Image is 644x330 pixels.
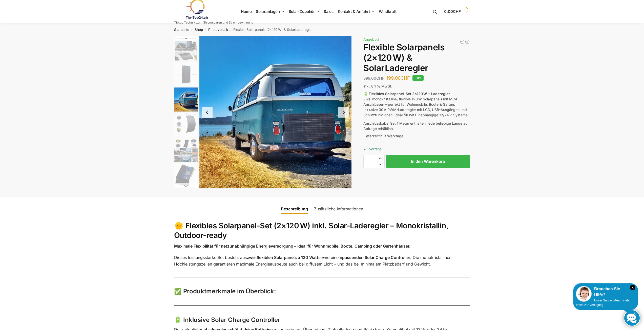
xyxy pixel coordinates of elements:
strong: passenden Solar Charge Controller [342,255,410,260]
span: 2-3 Werktage [380,134,403,138]
img: Flexibel in allen Bereichen [174,138,198,162]
p: Vorrätig [363,143,470,151]
span: Lieferzeit: [363,134,403,138]
a: Shop [195,28,203,32]
span: Reduce quantity [376,161,384,168]
img: Flexibel unendlich viele Einsatzmöglichkeiten [174,87,198,112]
span: 0 [463,8,470,15]
span: Windkraft [379,9,397,14]
span: inkl. 8,1 % MwSt. [363,84,392,88]
img: Customer service [576,286,592,302]
span: CHF [376,76,384,81]
a: Balkonkraftwerk 1780 Watt mit 4 KWh Zendure Batteriespeicher Notstrom fähig [465,39,470,44]
h3: ✅ Produktmerkmale im Überblick: [174,287,470,296]
strong: zwei flexiblen Solarpanels à 120 Watt [247,255,318,260]
img: s-l1600 (4) [174,113,198,137]
h3: 🔋 Inklusive Solar Charge Controller [174,316,470,324]
a: Zusätzliche Informationen [311,203,366,215]
a: Beschreibung [278,203,311,215]
strong: Maximale Flexibilität für netzunabhängige Energieversorgung – ideal für Wohnmobile, Boote, Campin... [174,244,410,249]
li: 3 / 9 [199,36,352,188]
p: Dieses leistungsstarke Set besteht aus sowie einem . Die monokristallinen Hochleistungszellen gar... [174,254,470,267]
div: Brauchen Sie Hilfe? [576,286,635,298]
li: 3 / 9 [173,87,198,112]
li: 6 / 9 [173,163,198,188]
li: 5 / 9 [173,137,198,163]
button: Next slide [174,183,198,188]
iframe: Sicherer Rahmen für schnelle Bezahlvorgänge [362,171,471,185]
img: Flexibles Solarmodul 120 watt [174,62,198,86]
img: Flexibel unendlich viele Einsatzmöglichkeiten [199,36,352,188]
span: CHF [401,75,410,81]
a: 0,00CHF 0 [444,4,470,19]
a: Photovoltaik [208,28,228,32]
h2: 🌞 Flexibles Solarpanel-Set (2×120 W) inkl. Solar-Laderegler – Monokristallin, Outdoor-ready [174,221,470,240]
span: / [228,28,233,32]
span: Solaranlagen [256,9,280,14]
a: Balkonkraftwerk 890/600 Watt bificial Glas/Glas [460,39,465,44]
span: CHF [453,9,461,14]
li: 2 / 9 [173,61,198,87]
span: Solar-Zubehör [289,9,315,14]
a: Solaranlagen [254,0,286,23]
span: / [203,28,208,32]
h1: Flexible Solarpanels (2×120 W) & SolarLaderegler [363,42,470,73]
button: Previous slide [174,36,198,41]
li: 7 / 9 [173,188,198,213]
bdi: 399,00 [363,76,384,81]
img: Laderegeler [174,163,198,187]
span: -50% [412,75,424,81]
span: / [189,28,195,32]
a: Startseite [174,28,189,32]
i: Schließen [630,285,635,290]
span: Angebot! [363,37,379,41]
a: Windkraft [377,0,403,23]
strong: 🔋 Flexibles Solarpanel-Set 2×120 W + Laderegler [363,92,450,96]
img: Flexible Solar Module [174,36,198,61]
button: Previous slide [202,107,213,118]
span: Sales [324,9,334,14]
li: 1 / 9 [173,36,198,61]
span: Unser Support-Team steht Ihnen zur Verfügung [576,299,630,307]
button: In den Warenkorb [386,155,470,168]
p: Zwei monokristalline, flexible 120 W Solarpanels mit MC4-Anschlüssen – perfekt für Wohnmobile, Bo... [363,91,470,118]
a: Kontakt & Anfahrt [336,0,377,23]
span: 0,00 [444,9,461,14]
bdi: 199,00 [386,75,410,81]
input: Produktmenge [363,155,376,168]
nav: Breadcrumb [165,23,479,36]
span: Kontakt & Anfahrt [338,9,370,14]
a: Solar-Zubehör [286,0,321,23]
p: Anschlusskabel Set 1 Meter enthalten, jede beliebige Länge auf Anfrage erhältlich. [363,121,470,131]
p: Tiptop Technik zum Stromsparen und Stromgewinnung [174,21,253,24]
a: Sales [321,0,336,23]
li: 4 / 9 [173,112,198,137]
span: Increase quantity [376,155,384,162]
button: Next slide [338,107,349,118]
